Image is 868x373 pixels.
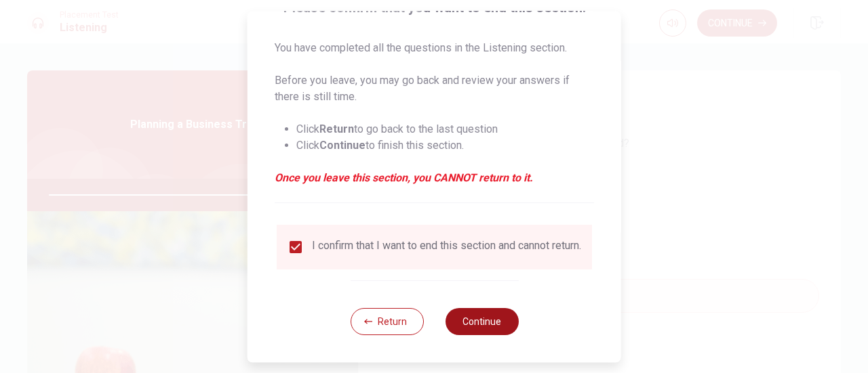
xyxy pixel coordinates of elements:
li: Click to go back to the last question [296,121,594,137]
strong: Continue [319,139,366,152]
li: Click to finish this section. [296,137,594,154]
p: You have completed all the questions in the Listening section. [275,40,594,56]
div: I confirm that I want to end this section and cannot return. [312,239,581,255]
button: Return [350,308,423,335]
p: Before you leave, you may go back and review your answers if there is still time. [275,72,594,105]
em: Once you leave this section, you CANNOT return to it. [275,170,594,186]
button: Continue [445,308,518,335]
strong: Return [319,123,354,135]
